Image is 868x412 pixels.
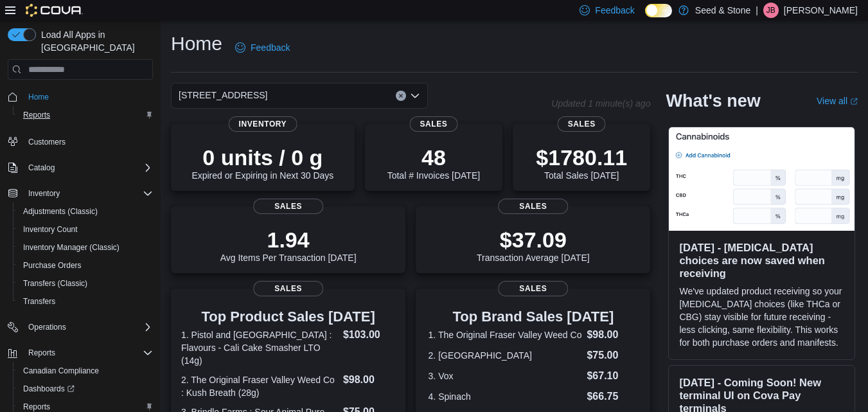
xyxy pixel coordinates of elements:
span: Operations [28,322,66,332]
button: Catalog [23,160,60,175]
a: Canadian Compliance [18,363,104,379]
span: Sales [253,281,324,296]
p: Updated 1 minute(s) ago [551,98,650,109]
span: Inventory Manager (Classic) [18,240,153,255]
span: Dashboards [18,381,153,397]
span: Canadian Compliance [23,366,99,376]
div: Avg Items Per Transaction [DATE] [220,227,357,263]
svg: External link [850,98,858,105]
button: Inventory Count [13,220,158,238]
button: Purchase Orders [13,256,158,274]
a: Feedback [230,35,295,60]
dt: 1. Pistol and [GEOGRAPHIC_DATA] : Flavours - Cali Cake Smasher LTO (14g) [181,328,338,367]
button: Transfers (Classic) [13,274,158,292]
button: Open list of options [410,91,420,101]
span: Inventory [229,116,297,132]
p: [PERSON_NAME] [784,3,858,18]
dd: $67.10 [587,368,638,384]
dt: 1. The Original Fraser Valley Weed Co [429,328,582,341]
span: Transfers (Classic) [18,276,153,291]
span: Reports [28,348,55,358]
p: We've updated product receiving so your [MEDICAL_DATA] choices (like THCa or CBG) stay visible fo... [679,285,844,349]
span: Home [28,92,49,102]
span: Canadian Compliance [18,363,153,379]
dt: 2. [GEOGRAPHIC_DATA] [429,349,582,362]
p: Seed & Stone [695,3,750,18]
p: $37.09 [477,227,590,253]
dd: $75.00 [587,348,638,363]
button: Reports [3,344,158,362]
span: Catalog [28,163,55,173]
span: Inventory [28,188,60,199]
span: Sales [253,199,324,214]
button: Reports [23,345,60,361]
span: Adjustments (Classic) [23,206,98,217]
button: Inventory Manager (Classic) [13,238,158,256]
span: Sales [409,116,457,132]
span: Inventory [23,186,153,201]
h1: Home [171,31,222,57]
span: Inventory Manager (Classic) [23,242,120,253]
span: Sales [498,281,569,296]
span: Transfers (Classic) [23,278,87,289]
button: Transfers [13,292,158,310]
span: Inventory Count [18,222,153,237]
h2: What's new [666,91,760,111]
a: Transfers (Classic) [18,276,93,291]
span: Load All Apps in [GEOGRAPHIC_DATA] [36,28,153,54]
span: Inventory Count [23,224,78,235]
div: Total # Invoices [DATE] [387,145,480,181]
p: 48 [387,145,480,170]
span: Sales [558,116,606,132]
p: 1.94 [220,227,357,253]
span: [STREET_ADDRESS] [179,87,267,103]
a: Dashboards [13,380,158,398]
a: Customers [23,134,71,150]
div: Total Sales [DATE] [536,145,627,181]
dd: $103.00 [343,327,395,343]
span: Feedback [251,41,290,54]
p: | [756,3,758,18]
dd: $98.00 [587,327,638,343]
span: Purchase Orders [18,258,153,273]
span: Reports [23,345,153,361]
span: Adjustments (Classic) [18,204,153,219]
a: Dashboards [18,381,80,397]
dd: $66.75 [587,389,638,404]
div: Jenna Barnes [763,3,779,18]
a: Adjustments (Classic) [18,204,103,219]
span: Catalog [23,160,153,175]
dt: 3. Vox [429,370,582,382]
button: Inventory [3,184,158,202]
button: Operations [3,318,158,336]
span: Dashboards [23,384,75,394]
span: JB [766,3,775,18]
a: View allExternal link [817,96,858,106]
span: Transfers [23,296,55,307]
span: Purchase Orders [23,260,82,271]
button: Inventory [23,186,65,201]
a: Purchase Orders [18,258,87,273]
span: Customers [23,133,153,149]
a: Reports [18,107,55,123]
h3: Top Product Sales [DATE] [181,309,395,325]
span: Operations [23,319,153,335]
dt: 4. Spinach [429,390,582,403]
h3: [DATE] - [MEDICAL_DATA] choices are now saved when receiving [679,241,844,280]
button: Adjustments (Classic) [13,202,158,220]
span: Home [23,89,153,105]
button: Catalog [3,159,158,177]
p: $1780.11 [536,145,627,170]
button: Reports [13,106,158,124]
span: Transfers [18,294,153,309]
button: Operations [23,319,71,335]
img: Cova [26,4,83,17]
dt: 2. The Original Fraser Valley Weed Co : Kush Breath (28g) [181,373,338,399]
h3: Top Brand Sales [DATE] [429,309,639,325]
div: Transaction Average [DATE] [477,227,590,263]
a: Home [23,89,54,105]
a: Transfers [18,294,60,309]
p: 0 units / 0 g [191,145,333,170]
button: Clear input [396,91,406,101]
